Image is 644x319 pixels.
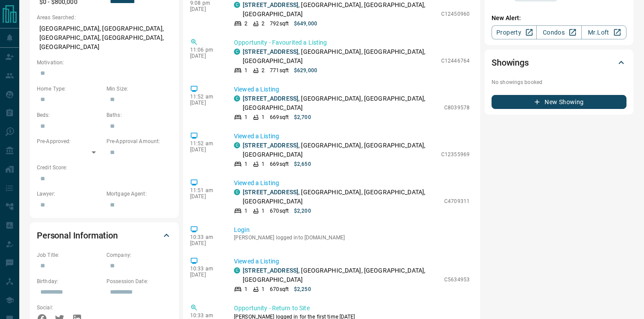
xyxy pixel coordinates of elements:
[190,94,221,100] p: 11:52 am
[106,277,172,285] p: Possession Date:
[492,78,626,86] p: No showings booked
[106,111,172,119] p: Baths:
[441,10,470,18] p: C12450960
[190,6,221,12] p: [DATE]
[581,25,626,39] a: Mr.Loft
[37,190,102,198] p: Lawyer:
[234,304,470,313] p: Opportunity - Return to Site
[190,147,221,153] p: [DATE]
[492,95,626,109] button: New Showing
[243,1,298,8] a: [STREET_ADDRESS]
[190,47,221,53] p: 11:06 pm
[536,25,581,39] a: Condos
[270,67,289,74] p: 771 sqft
[270,20,289,28] p: 792 sqft
[262,20,265,28] p: 2
[262,207,265,215] p: 1
[37,304,102,312] p: Social:
[244,20,248,28] p: 2
[37,277,102,285] p: Birthday:
[37,21,172,54] p: [GEOGRAPHIC_DATA], [GEOGRAPHIC_DATA], [GEOGRAPHIC_DATA], [GEOGRAPHIC_DATA], [GEOGRAPHIC_DATA]
[190,140,221,147] p: 11:52 am
[37,164,172,172] p: Credit Score:
[262,285,265,293] p: 1
[243,0,437,19] p: , [GEOGRAPHIC_DATA], [GEOGRAPHIC_DATA], [GEOGRAPHIC_DATA]
[262,67,265,74] p: 2
[234,189,240,195] div: condos.ca
[234,95,240,102] div: condos.ca
[270,160,289,168] p: 669 sqft
[444,276,470,284] p: C5634953
[294,113,311,121] p: $2,700
[270,113,289,121] p: 669 sqft
[234,85,470,94] p: Viewed a Listing
[243,266,440,284] p: , [GEOGRAPHIC_DATA], [GEOGRAPHIC_DATA], [GEOGRAPHIC_DATA]
[190,100,221,106] p: [DATE]
[243,48,298,55] a: [STREET_ADDRESS]
[294,160,311,168] p: $2,650
[106,137,172,145] p: Pre-Approval Amount:
[244,285,248,293] p: 1
[441,151,470,158] p: C12355969
[294,285,311,293] p: $2,250
[444,197,470,205] p: C4709311
[190,272,221,278] p: [DATE]
[37,137,102,145] p: Pre-Approved:
[234,132,470,141] p: Viewed a Listing
[234,225,470,235] p: Login
[37,111,102,119] p: Beds:
[244,113,248,121] p: 1
[444,104,470,112] p: C8039578
[244,207,248,215] p: 1
[234,179,470,188] p: Viewed a Listing
[270,207,289,215] p: 670 sqft
[190,312,221,319] p: 10:33 am
[244,160,248,168] p: 1
[37,85,102,93] p: Home Type:
[190,266,221,272] p: 10:33 am
[492,25,537,39] a: Property
[190,53,221,59] p: [DATE]
[37,225,172,246] div: Personal Information
[244,67,248,74] p: 1
[243,142,298,149] a: [STREET_ADDRESS]
[106,251,172,259] p: Company:
[234,38,470,47] p: Opportunity - Favourited a Listing
[37,228,118,242] h2: Personal Information
[190,193,221,200] p: [DATE]
[234,2,240,8] div: condos.ca
[37,14,172,21] p: Areas Searched:
[106,190,172,198] p: Mortgage Agent:
[243,267,298,274] a: [STREET_ADDRESS]
[234,142,240,148] div: condos.ca
[106,85,172,93] p: Min Size:
[234,267,240,273] div: condos.ca
[190,240,221,246] p: [DATE]
[37,59,172,67] p: Motivation:
[441,57,470,65] p: C12446764
[294,207,311,215] p: $2,200
[262,113,265,121] p: 1
[492,14,626,23] p: New Alert:
[37,251,102,259] p: Job Title:
[262,160,265,168] p: 1
[243,94,440,112] p: , [GEOGRAPHIC_DATA], [GEOGRAPHIC_DATA], [GEOGRAPHIC_DATA]
[243,47,437,66] p: , [GEOGRAPHIC_DATA], [GEOGRAPHIC_DATA], [GEOGRAPHIC_DATA]
[492,52,626,73] div: Showings
[294,67,317,74] p: $629,000
[234,49,240,55] div: condos.ca
[492,56,529,70] h2: Showings
[190,234,221,240] p: 10:33 am
[270,285,289,293] p: 670 sqft
[243,141,437,159] p: , [GEOGRAPHIC_DATA], [GEOGRAPHIC_DATA], [GEOGRAPHIC_DATA]
[234,257,470,266] p: Viewed a Listing
[294,20,317,28] p: $649,000
[243,188,440,206] p: , [GEOGRAPHIC_DATA], [GEOGRAPHIC_DATA], [GEOGRAPHIC_DATA]
[234,235,470,241] p: [PERSON_NAME] logged into [DOMAIN_NAME]
[243,189,298,196] a: [STREET_ADDRESS]
[190,187,221,193] p: 11:51 am
[243,95,298,102] a: [STREET_ADDRESS]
